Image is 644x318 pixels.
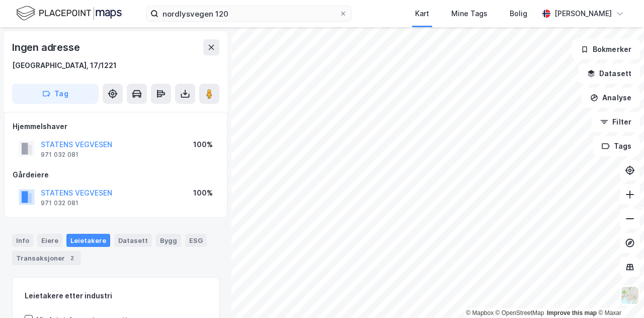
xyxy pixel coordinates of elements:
div: Leietakere etter industri [25,290,207,302]
button: Tags [593,136,640,156]
button: Filter [592,112,640,132]
button: Tag [12,84,99,104]
div: Transaksjoner [12,251,81,265]
input: Søk på adresse, matrikkel, gårdeiere, leietakere eller personer [158,6,339,21]
div: Gårdeiere [13,169,219,181]
iframe: Chat Widget [594,270,644,318]
div: Leietakere [66,234,110,247]
div: Ingen adresse [12,39,82,55]
a: OpenStreetMap [496,309,544,316]
div: Bolig [510,8,527,20]
div: 100% [193,187,213,199]
div: 2 [67,253,77,263]
a: Improve this map [547,309,597,316]
div: Mine Tags [451,8,488,20]
div: Eiere [37,234,62,247]
div: [GEOGRAPHIC_DATA], 17/1221 [12,59,117,72]
div: 971 032 081 [41,199,78,207]
button: Bokmerker [572,39,640,59]
img: logo.f888ab2527a4732fd821a326f86c7f29.svg [16,5,122,22]
div: Kart [415,8,429,20]
button: Analyse [582,88,640,108]
div: Info [12,234,33,247]
div: [PERSON_NAME] [554,8,612,20]
a: Mapbox [466,309,494,316]
div: ESG [185,234,207,247]
div: Hjemmelshaver [13,120,219,133]
div: 971 032 081 [41,151,78,159]
div: Kontrollprogram for chat [594,270,644,318]
div: Bygg [156,234,181,247]
div: 100% [193,139,213,151]
div: Datasett [114,234,152,247]
button: Datasett [579,63,640,84]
